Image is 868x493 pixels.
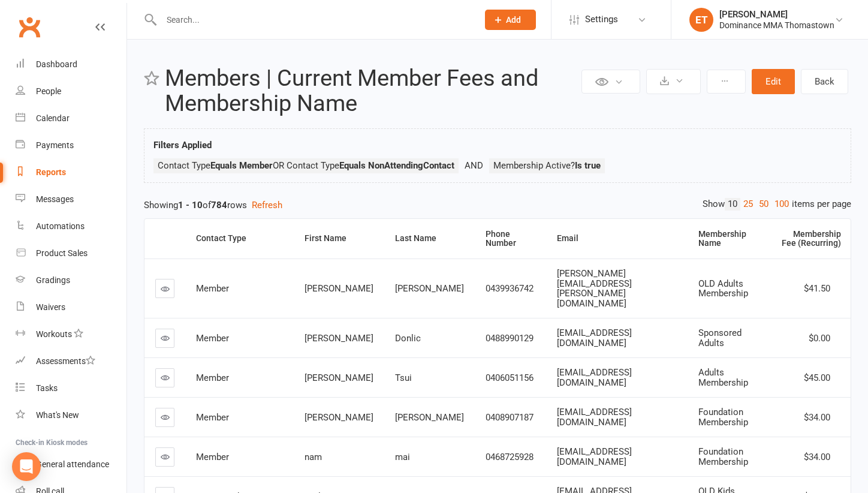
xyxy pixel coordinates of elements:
span: Member [196,283,229,294]
a: Messages [16,186,126,213]
div: Phone Number [486,230,537,248]
span: [EMAIL_ADDRESS][DOMAIN_NAME] [557,327,632,348]
span: $0.00 [809,333,830,344]
a: 25 [740,198,756,211]
div: Email [557,234,678,243]
div: Membership Fee (Recurring) [780,230,841,248]
button: Refresh [252,198,282,212]
a: Payments [16,132,126,159]
strong: 1 - 10 [178,200,203,211]
span: Settings [585,6,618,33]
a: Gradings [16,267,126,294]
a: Dashboard [16,51,126,78]
span: 0488990129 [486,333,534,344]
div: ET [689,8,713,32]
span: Donlic [395,333,421,344]
span: $41.50 [804,283,830,294]
div: Membership Name [698,230,759,248]
div: Workouts [36,329,72,339]
span: OLD Adults Membership [698,278,748,299]
strong: Equals Member [210,160,273,171]
span: OR Contact Type [273,160,454,171]
div: Automations [36,221,85,231]
span: Tsui [395,372,412,383]
span: Member [196,372,229,383]
div: Dominance MMA Thomastown [719,20,834,31]
span: 0408907187 [486,412,534,423]
div: Open Intercom Messenger [12,452,41,481]
div: People [36,86,61,96]
div: Tasks [36,383,58,393]
span: Foundation Membership [698,407,748,428]
input: Search... [158,11,469,28]
span: Sponsored Adults [698,327,742,348]
div: Contact Type [196,234,284,243]
a: Assessments [16,348,126,375]
span: [PERSON_NAME] [305,372,373,383]
a: People [16,78,126,105]
span: Foundation Membership [698,446,748,467]
span: Contact Type [158,160,273,171]
a: Clubworx [14,12,44,42]
div: Dashboard [36,59,77,69]
strong: Is true [575,160,601,171]
div: Gradings [36,275,70,285]
a: What's New [16,402,126,429]
span: 0439936742 [486,283,534,294]
div: What's New [36,410,79,420]
a: 10 [725,198,740,211]
span: 0468725928 [486,452,534,462]
span: [PERSON_NAME] [305,412,373,423]
strong: Equals NonAttendingContact [339,160,454,171]
a: 100 [771,198,792,211]
span: Add [506,15,521,25]
span: Member [196,412,229,423]
span: mai [395,452,410,462]
div: Calendar [36,113,70,123]
div: General attendance [36,459,109,469]
a: Product Sales [16,240,126,267]
h2: Members | Current Member Fees and Membership Name [165,66,578,116]
span: $34.00 [804,412,830,423]
a: Workouts [16,321,126,348]
div: Showing of rows [144,198,851,212]
span: Member [196,452,229,462]
span: $45.00 [804,372,830,383]
span: [PERSON_NAME] [305,333,373,344]
span: [PERSON_NAME] [395,412,464,423]
span: Membership Active? [493,160,601,171]
div: Show items per page [703,198,851,211]
span: Adults Membership [698,367,748,388]
span: [PERSON_NAME][EMAIL_ADDRESS][PERSON_NAME][DOMAIN_NAME] [557,268,632,309]
span: [EMAIL_ADDRESS][DOMAIN_NAME] [557,407,632,428]
a: Back [801,69,848,94]
span: nam [305,452,322,462]
div: First Name [305,234,375,243]
div: Reports [36,167,66,177]
strong: Filters Applied [153,140,212,151]
span: [EMAIL_ADDRESS][DOMAIN_NAME] [557,367,632,388]
div: Waivers [36,302,65,312]
a: Calendar [16,105,126,132]
span: [PERSON_NAME] [395,283,464,294]
span: [EMAIL_ADDRESS][DOMAIN_NAME] [557,446,632,467]
strong: 784 [211,200,227,211]
a: Tasks [16,375,126,402]
a: Automations [16,213,126,240]
div: Payments [36,140,74,150]
div: Last Name [395,234,465,243]
div: Assessments [36,356,95,366]
a: General attendance kiosk mode [16,451,126,478]
a: 50 [756,198,771,211]
span: [PERSON_NAME] [305,283,373,294]
a: Waivers [16,294,126,321]
div: Messages [36,194,74,204]
button: Add [485,10,536,30]
span: 0406051156 [486,372,534,383]
span: $34.00 [804,452,830,462]
button: Edit [752,69,795,94]
div: [PERSON_NAME] [719,9,834,20]
div: Product Sales [36,248,88,258]
a: Reports [16,159,126,186]
span: Member [196,333,229,344]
